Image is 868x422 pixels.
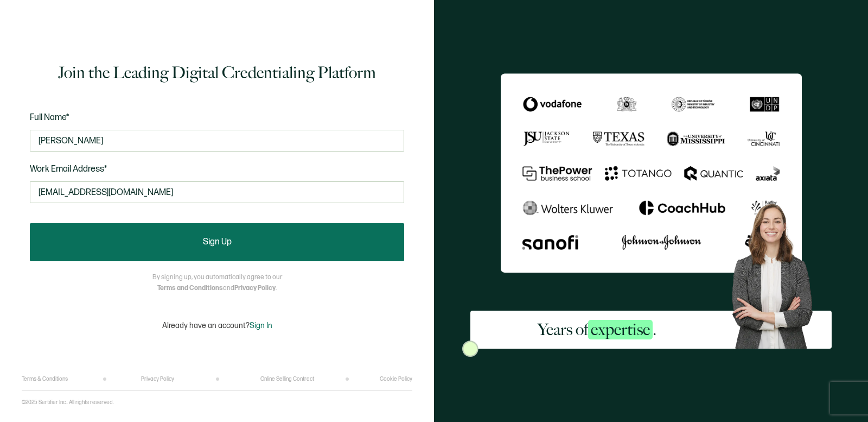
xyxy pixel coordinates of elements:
h2: Years of . [538,319,656,341]
input: Jane Doe [30,130,404,152]
img: Sertifier Signup [462,341,478,357]
span: Sign Up [203,238,232,247]
button: Sign Up [30,223,404,261]
p: Already have an account? [162,321,272,330]
iframe: Chat Widget [687,299,868,422]
span: Sign In [250,321,272,330]
a: Privacy Policy [234,284,276,292]
img: Sertifier Signup - Years of <span class="strong-h">expertise</span>. Hero [723,196,832,349]
p: By signing up, you automatically agree to our and . [152,272,282,294]
a: Privacy Policy [141,376,174,382]
a: Online Selling Contract [260,376,314,382]
p: ©2025 Sertifier Inc.. All rights reserved. [22,399,114,406]
span: expertise [588,320,653,339]
img: Sertifier Signup - Years of <span class="strong-h">expertise</span>. [501,73,802,272]
a: Terms and Conditions [157,284,223,292]
span: Full Name* [30,112,69,123]
input: Enter your work email address [30,181,404,203]
a: Terms & Conditions [22,376,68,382]
a: Cookie Policy [380,376,412,382]
span: Work Email Address* [30,164,107,174]
h1: Join the Leading Digital Credentialing Platform [58,62,376,84]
